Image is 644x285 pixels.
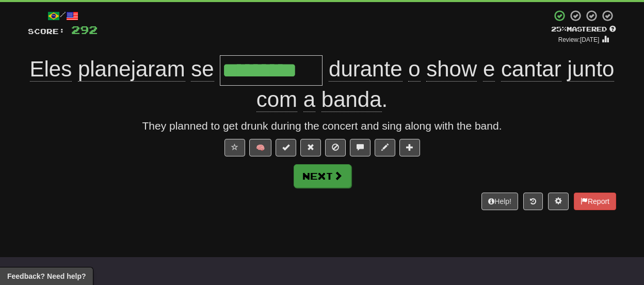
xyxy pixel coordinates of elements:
[574,193,616,210] button: Report
[329,57,402,82] span: durante
[256,87,297,112] span: com
[481,193,518,210] button: Help!
[399,139,420,156] button: Add to collection (alt+a)
[276,139,296,156] button: Set this sentence to 100% Mastered (alt+m)
[551,25,616,34] div: Mastered
[78,57,185,82] span: planejaram
[558,36,600,43] small: Review: [DATE]
[300,139,321,156] button: Reset to 0% Mastered (alt+r)
[28,27,65,36] span: Score:
[28,9,98,22] div: /
[30,57,72,82] span: Eles
[256,57,615,112] span: .
[567,57,614,82] span: junto
[523,193,543,210] button: Round history (alt+y)
[551,25,567,33] span: 25 %
[501,57,561,82] span: cantar
[408,57,420,82] span: o
[294,164,351,188] button: Next
[325,139,346,156] button: Ignore sentence (alt+i)
[483,57,495,82] span: e
[28,118,616,134] div: They planned to get drunk during the concert and sing along with the band.
[249,139,271,156] button: 🧠
[350,139,371,156] button: Discuss sentence (alt+u)
[7,271,86,281] span: Open feedback widget
[224,139,245,156] button: Favorite sentence (alt+f)
[426,57,477,82] span: show
[71,23,98,36] span: 292
[303,87,315,112] span: a
[321,87,382,112] span: banda
[191,57,214,82] span: se
[375,139,395,156] button: Edit sentence (alt+d)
